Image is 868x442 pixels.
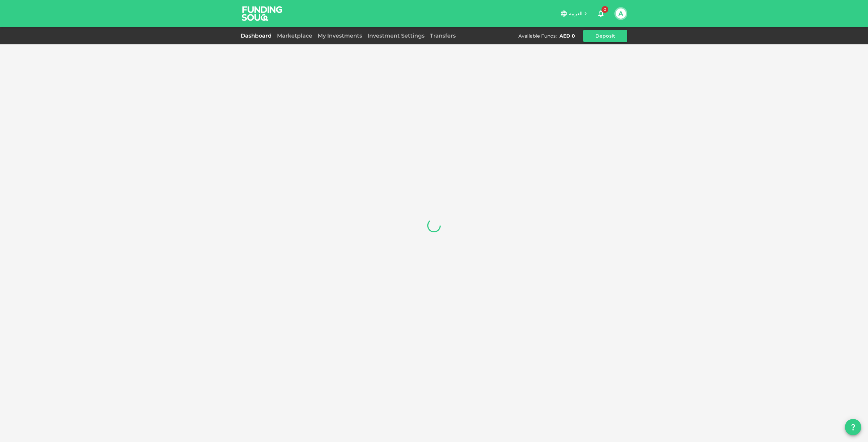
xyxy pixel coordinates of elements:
button: A [616,8,626,19]
button: Deposit [583,30,627,42]
button: question [845,419,861,435]
button: 0 [594,7,608,20]
div: AED 0 [559,33,575,39]
a: Dashboard [241,33,274,39]
a: Transfers [427,33,458,39]
a: Investment Settings [365,33,427,39]
div: Available Funds : [518,33,557,39]
a: My Investments [315,33,365,39]
a: Marketplace [274,33,315,39]
span: 0 [601,6,608,13]
span: العربية [569,10,583,17]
